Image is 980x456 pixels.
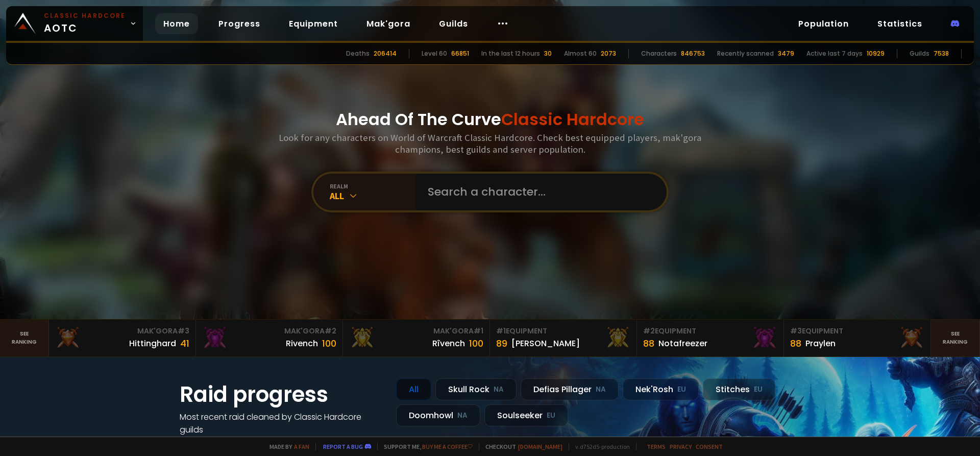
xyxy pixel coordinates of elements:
[484,404,568,426] div: Soulseeker
[643,337,654,350] div: 88
[869,13,930,34] a: Statistics
[547,411,555,421] small: EU
[778,49,794,58] div: 3479
[670,443,692,450] a: Privacy
[474,326,483,336] span: # 1
[422,443,473,450] a: Buy me a coffee
[129,337,176,350] div: Hittinghard
[717,49,774,58] div: Recently scanned
[469,337,483,350] div: 100
[422,49,447,58] div: Level 60
[263,443,309,450] span: Made by
[790,326,802,336] span: # 3
[496,326,630,337] div: Equipment
[496,326,506,336] span: # 1
[275,132,705,155] h3: Look for any characters on World of Warcraft Classic Hardcore. Check best equipped players, mak'g...
[910,49,929,58] div: Guilds
[790,326,924,337] div: Equipment
[322,337,336,350] div: 100
[643,326,777,337] div: Equipment
[481,49,540,58] div: In the last 12 hours
[623,378,699,400] div: Nek'Rosh
[330,190,415,202] div: All
[501,108,644,131] span: Classic Hardcore
[202,326,336,337] div: Mak'Gora
[805,337,836,350] div: Praylen
[374,49,397,58] div: 206414
[696,443,723,450] a: Consent
[431,13,476,34] a: Guilds
[210,13,268,34] a: Progress
[281,13,346,34] a: Equipment
[544,49,552,58] div: 30
[641,49,677,58] div: Characters
[934,49,949,58] div: 7538
[336,107,644,132] h1: Ahead Of The Curve
[294,443,309,450] a: a fan
[432,337,465,350] div: Rîvench
[637,320,784,356] a: #2Equipment88Notafreezer
[677,385,686,395] small: EU
[323,443,363,450] a: Report a bug
[377,443,473,450] span: Support me,
[790,13,857,34] a: Population
[518,443,562,450] a: [DOMAIN_NAME]
[479,443,562,450] span: Checkout
[396,404,480,426] div: Doomhowl
[564,49,597,58] div: Almost 60
[55,326,189,337] div: Mak'Gora
[6,6,143,41] a: Classic HardcoreAOTC
[790,337,801,350] div: 88
[180,337,189,350] div: 41
[596,385,606,395] small: NA
[286,337,318,350] div: Rivench
[643,326,655,336] span: # 2
[867,49,885,58] div: 10929
[396,378,431,400] div: All
[49,320,196,356] a: Mak'Gora#3Hittinghard41
[496,337,507,350] div: 89
[358,13,419,34] a: Mak'gora
[784,320,931,356] a: #3Equipment88Praylen
[647,443,666,450] a: Terms
[569,443,630,450] span: v. d752d5 - production
[435,378,517,400] div: Skull Rock
[44,11,126,36] span: AOTC
[457,411,468,421] small: NA
[451,49,469,58] div: 66851
[490,320,637,356] a: #1Equipment89[PERSON_NAME]
[155,13,198,34] a: Home
[44,11,126,20] small: Classic Hardcore
[511,337,580,350] div: [PERSON_NAME]
[343,320,490,356] a: Mak'Gora#1Rîvench100
[178,326,189,336] span: # 3
[521,378,619,400] div: Defias Pillager
[703,378,775,400] div: Stitches
[494,385,504,395] small: NA
[806,49,863,58] div: Active last 7 days
[325,326,336,336] span: # 2
[180,378,384,411] h1: Raid progress
[330,182,415,190] div: realm
[754,385,763,395] small: EU
[658,337,707,350] div: Notafreezer
[180,411,384,436] h4: Most recent raid cleaned by Classic Hardcore guilds
[681,49,705,58] div: 846753
[601,49,616,58] div: 2073
[349,326,483,337] div: Mak'Gora
[931,320,980,356] a: Seeranking
[196,320,343,356] a: Mak'Gora#2Rivench100
[346,49,370,58] div: Deaths
[422,174,654,210] input: Search a character...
